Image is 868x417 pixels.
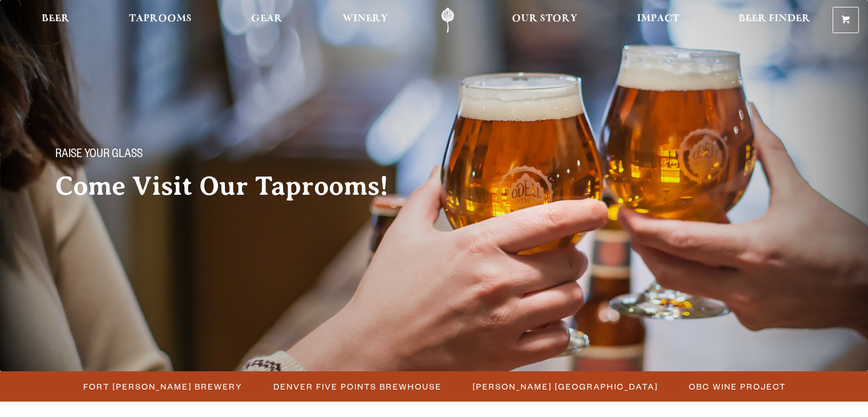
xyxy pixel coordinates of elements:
[122,7,199,33] a: Taprooms
[426,7,469,33] a: Odell Home
[244,7,290,33] a: Gear
[55,172,411,201] h2: Come Visit Our Taprooms!
[637,14,679,23] span: Impact
[83,378,243,395] span: Fort [PERSON_NAME] Brewery
[689,378,786,395] span: OBC Wine Project
[335,7,395,33] a: Winery
[251,14,282,23] span: Gear
[629,7,687,33] a: Impact
[512,14,578,23] span: Our Story
[342,14,388,23] span: Winery
[466,378,664,395] a: [PERSON_NAME] [GEOGRAPHIC_DATA]
[738,14,810,23] span: Beer Finder
[42,14,70,23] span: Beer
[682,378,792,395] a: OBC Wine Project
[76,378,248,395] a: Fort [PERSON_NAME] Brewery
[273,378,442,395] span: Denver Five Points Brewhouse
[55,148,143,163] span: Raise your glass
[504,7,585,33] a: Our Story
[731,7,818,33] a: Beer Finder
[473,378,658,395] span: [PERSON_NAME] [GEOGRAPHIC_DATA]
[267,378,447,395] a: Denver Five Points Brewhouse
[129,14,192,23] span: Taprooms
[34,7,77,33] a: Beer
